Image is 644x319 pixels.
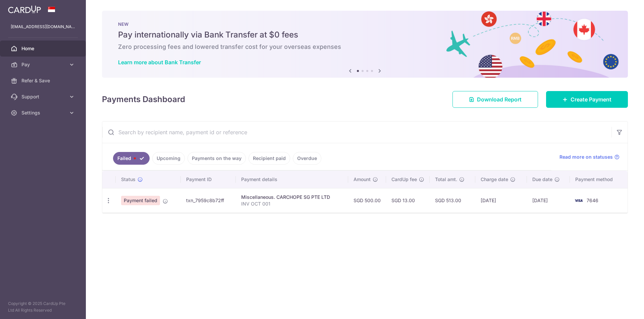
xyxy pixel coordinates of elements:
a: Payments on the way [187,152,246,165]
a: Create Payment [546,91,628,108]
span: Pay [21,61,66,68]
img: Bank Card [572,196,585,205]
a: Overdue [293,152,321,165]
td: [DATE] [475,188,527,213]
span: Total amt. [435,176,457,183]
th: Payment method [570,171,628,188]
td: SGD 13.00 [386,188,430,213]
td: txn_7959c8b72ff [181,188,236,213]
a: Read more on statuses [559,154,620,160]
div: Miscellaneous. CARCHOPE SG PTE LTD [241,194,343,201]
span: Amount [354,176,371,183]
h6: Zero processing fees and lowered transfer cost for your overseas expenses [118,43,612,51]
a: Upcoming [152,152,185,165]
span: Settings [21,109,66,116]
input: Search by recipient name, payment id or reference [102,122,611,143]
span: Payment failed [121,196,160,205]
span: CardUp fee [391,176,417,183]
td: SGD 513.00 [430,188,475,213]
td: [DATE] [527,188,570,213]
h4: Payments Dashboard [102,93,185,105]
a: Learn more about Bank Transfer [118,59,201,66]
span: Home [21,45,66,52]
span: Support [21,93,66,100]
a: Recipient paid [249,152,290,165]
img: CardUp [8,5,41,13]
p: NEW [118,21,612,27]
span: Create Payment [571,95,611,103]
p: INV OCT 001 [241,201,343,207]
img: Bank transfer banner [102,11,628,78]
th: Payment details [236,171,348,188]
h5: Pay internationally via Bank Transfer at $0 fees [118,29,612,40]
span: Due date [532,176,552,183]
span: 7646 [587,197,598,203]
span: Read more on statuses [559,154,613,160]
span: Refer & Save [21,77,66,84]
span: Charge date [481,176,508,183]
a: Download Report [452,91,538,108]
td: SGD 500.00 [348,188,386,213]
p: [EMAIL_ADDRESS][DOMAIN_NAME] [11,23,75,30]
th: Payment ID [181,171,236,188]
span: Download Report [477,95,522,103]
a: Failed [113,152,150,165]
span: Status [121,176,136,183]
